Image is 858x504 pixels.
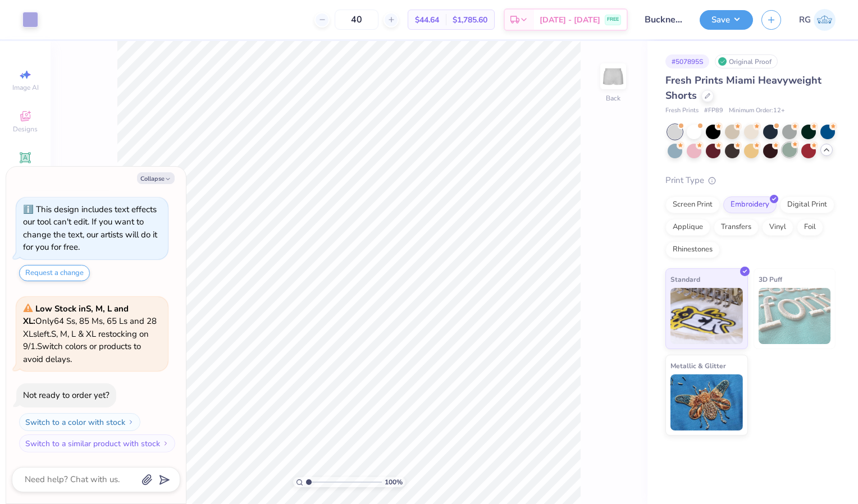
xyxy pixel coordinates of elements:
span: Only 64 Ss, 85 Ms, 65 Ls and 28 XLs left. S, M, L & XL restocking on 9/1. Switch colors or produc... [23,303,157,365]
img: Standard [670,288,743,344]
div: This design includes text effects our tool can't edit. If you want to change the text, our artist... [23,204,157,253]
div: Original Proof [715,54,778,68]
div: Embroidery [723,196,777,213]
a: RG [799,9,836,31]
span: Metallic & Glitter [670,360,726,372]
span: 100 % [385,477,403,487]
strong: Low Stock in S, M, L and XL : [23,303,129,327]
div: Digital Print [780,196,834,213]
span: Minimum Order: 12 + [729,106,785,116]
img: Switch to a similar product with stock [162,440,169,447]
span: [DATE] - [DATE] [540,14,600,26]
div: Vinyl [762,219,793,236]
div: Applique [665,219,710,236]
button: Collapse [137,172,175,184]
span: $1,785.60 [453,14,487,26]
div: Back [606,93,620,103]
span: Fresh Prints Miami Heavyweight Shorts [665,74,822,102]
span: Add Text [12,166,39,175]
span: Image AI [12,83,39,92]
div: Print Type [665,174,836,187]
span: 3D Puff [759,273,782,285]
span: # FP89 [704,106,723,116]
div: Foil [797,219,823,236]
button: Switch to a similar product with stock [19,434,175,452]
img: Switch to a color with stock [127,419,134,425]
button: Switch to a color with stock [19,413,140,431]
img: Rinah Gallo [814,9,836,31]
div: Screen Print [665,196,720,213]
span: Fresh Prints [665,106,699,116]
div: Transfers [714,219,759,236]
span: Standard [670,273,700,285]
img: Metallic & Glitter [670,374,743,430]
input: Untitled Design [636,8,691,31]
div: Rhinestones [665,241,720,258]
span: $44.64 [415,14,439,26]
input: – – [335,10,378,30]
div: # 507895S [665,54,709,68]
span: Designs [13,125,38,134]
button: Save [700,10,753,30]
button: Request a change [19,265,90,281]
img: 3D Puff [759,288,831,344]
div: Not ready to order yet? [23,390,109,401]
span: RG [799,13,811,26]
img: Back [602,65,624,88]
span: FREE [607,16,619,24]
